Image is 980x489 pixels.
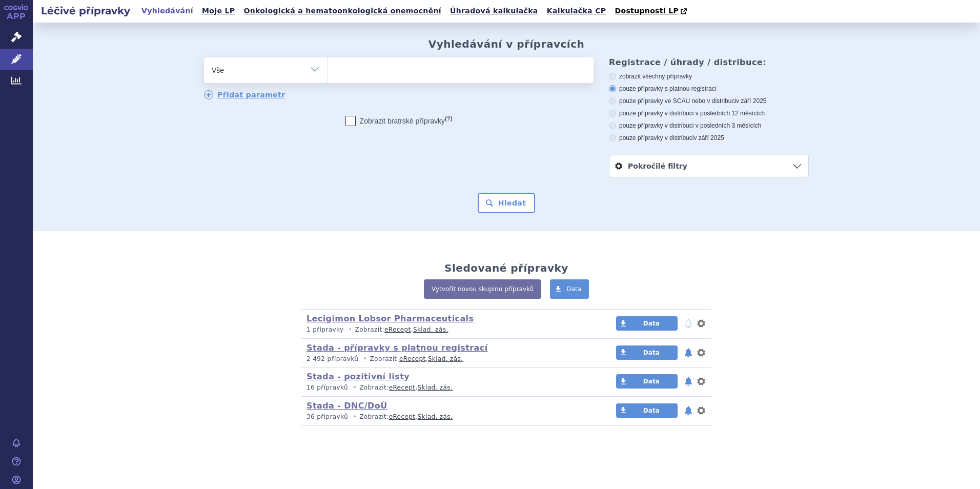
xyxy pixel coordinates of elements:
button: nastavení [696,347,706,359]
a: Pokročilé filtry [609,155,808,177]
i: • [350,383,359,392]
a: Moje LP [199,4,238,18]
span: 36 přípravků [307,413,348,420]
span: v září 2025 [736,97,766,105]
label: Zobrazit bratrské přípravky [345,116,453,126]
a: Stada - přípravky s platnou registrací [307,343,488,353]
p: Zobrazit: , [307,325,526,334]
span: Data [566,286,581,293]
a: Data [550,279,589,299]
a: Data [616,345,678,360]
span: v září 2025 [693,134,724,141]
p: Zobrazit: , [307,413,526,421]
label: pouze přípravky v distribuci v posledních 12 měsících [609,109,809,117]
span: 16 přípravků [307,384,348,391]
h2: Vyhledávání v přípravcích [428,38,585,50]
a: eRecept [389,384,416,391]
a: Dostupnosti LP [611,4,692,18]
a: eRecept [389,413,416,420]
a: Vytvořit novou skupinu přípravků [424,279,541,299]
button: notifikace [683,404,693,417]
label: pouze přípravky v distribuci v posledních 3 měsících [609,121,809,130]
a: eRecept [399,355,426,362]
i: • [350,413,359,421]
a: Data [616,316,678,331]
button: notifikace [683,317,693,330]
span: Data [643,349,660,356]
button: nastavení [696,404,706,417]
i: • [346,325,355,334]
label: pouze přípravky v distribuci [609,134,809,142]
a: Sklad. zás. [418,413,453,420]
h2: Léčivé přípravky [33,4,138,18]
button: nastavení [696,375,706,388]
a: Vyhledávání [138,4,196,18]
label: pouze přípravky s platnou registrací [609,85,809,93]
span: Data [643,378,660,385]
h3: Registrace / úhrady / distribuce: [609,57,809,67]
a: Data [616,403,678,418]
a: Úhradová kalkulačka [447,4,541,18]
a: Stada - pozitivní listy [307,372,410,381]
p: Zobrazit: , [307,383,526,392]
i: • [360,355,370,363]
span: Data [643,407,660,414]
a: Kalkulačka CP [544,4,609,18]
button: notifikace [683,347,693,359]
button: notifikace [683,375,693,388]
span: Dostupnosti LP [615,7,679,15]
a: Data [616,374,678,389]
a: Sklad. zás. [418,384,453,391]
a: Sklad. zás. [413,326,448,333]
a: Lecigimon Lobsor Pharmaceuticals [307,314,474,323]
a: Stada - DNC/DoÚ [307,401,387,411]
button: Hledat [478,193,536,213]
abbr: (?) [445,115,452,122]
span: 2 492 přípravků [307,355,358,362]
label: pouze přípravky ve SCAU nebo v distribuci [609,97,809,105]
span: Data [643,320,660,327]
span: 1 přípravky [307,326,343,333]
p: Zobrazit: , [307,355,526,363]
h2: Sledované přípravky [444,262,568,274]
a: Přidat parametr [204,90,285,99]
a: eRecept [384,326,411,333]
button: nastavení [696,317,706,330]
a: Sklad. zás. [428,355,463,362]
label: zobrazit všechny přípravky [609,72,809,80]
a: Onkologická a hematoonkologická onemocnění [240,4,444,18]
